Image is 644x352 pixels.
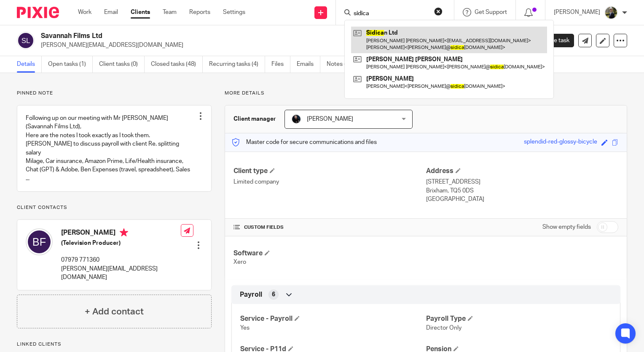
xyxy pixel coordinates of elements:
h2: Savannah Films Ltd [41,32,418,41]
h4: [PERSON_NAME] [61,228,181,239]
span: Get Support [475,9,507,15]
div: splendid-red-glossy-bicycle [524,138,597,147]
a: Notes (1) [327,56,357,73]
span: Xero [233,259,246,265]
a: Emails [297,56,320,73]
a: Team [163,8,177,16]
a: Email [104,8,118,16]
a: Client tasks (0) [99,56,145,73]
input: Search [353,10,429,18]
button: Clear [434,7,443,16]
span: Payroll [240,290,262,299]
a: Work [78,8,91,16]
h4: Service - Payroll [240,314,426,323]
h4: Client type [233,167,426,176]
i: Primary [120,228,128,237]
a: Open tasks (1) [48,56,93,73]
p: More details [225,90,627,97]
p: Brixham, TQ5 0DS [426,187,618,195]
h4: CUSTOM FIELDS [233,224,426,231]
p: [PERSON_NAME][EMAIL_ADDRESS][DOMAIN_NAME] [61,265,181,282]
h5: (Television Producer) [61,239,181,247]
span: [PERSON_NAME] [307,116,353,122]
p: Limited company [233,178,426,186]
p: 07979 771360 [61,256,181,264]
a: Clients [131,8,150,16]
span: 6 [272,290,275,299]
img: svg%3E [26,228,53,255]
p: [PERSON_NAME] [554,8,600,16]
h4: Address [426,167,618,176]
a: Recurring tasks (4) [209,56,265,73]
img: ACCOUNTING4EVERYTHING-9.jpg [604,6,618,19]
h4: + Add contact [85,305,144,318]
img: svg%3E [17,32,35,49]
p: Client contacts [17,204,212,211]
a: Settings [223,8,245,16]
a: Files [271,56,290,73]
a: Reports [189,8,210,16]
h4: Payroll Type [426,314,612,323]
label: Show empty fields [542,223,591,231]
span: Director Only [426,325,462,331]
p: [GEOGRAPHIC_DATA] [426,195,618,203]
h4: Software [233,249,426,258]
img: Pixie [17,7,59,18]
p: [STREET_ADDRESS] [426,178,618,186]
p: Pinned note [17,90,212,97]
a: Closed tasks (48) [151,56,203,73]
img: Headshots%20accounting4everything_Poppy%20Jakes%20Photography-2203.jpg [291,114,301,124]
a: Details [17,56,42,73]
span: Yes [240,325,250,331]
p: Master code for secure communications and files [231,138,377,146]
p: Linked clients [17,341,212,348]
h3: Client manager [233,115,276,123]
p: [PERSON_NAME][EMAIL_ADDRESS][DOMAIN_NAME] [41,41,513,49]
